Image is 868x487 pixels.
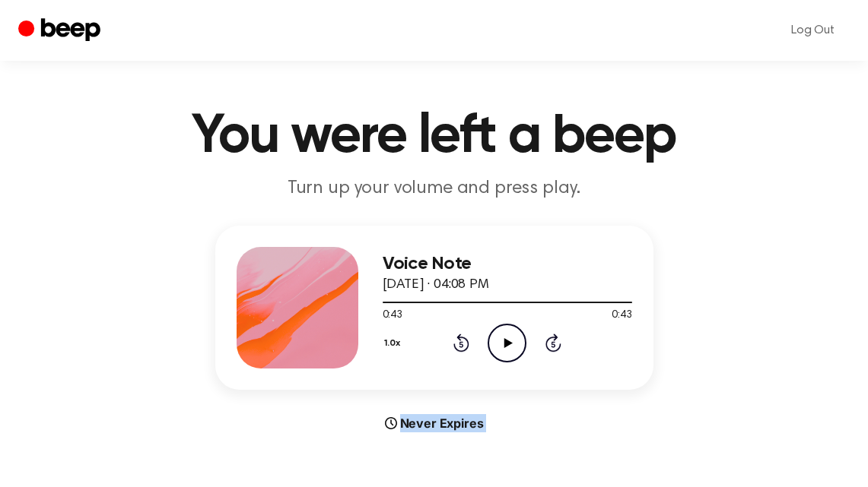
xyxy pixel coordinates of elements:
[383,254,632,274] h3: Voice Note
[776,12,850,49] a: Log Out
[215,414,653,432] div: Never Expires
[383,308,402,324] span: 0:43
[142,176,727,201] p: Turn up your volume and press play.
[383,330,406,356] button: 1.0x
[383,278,489,292] span: [DATE] · 04:08 PM
[612,308,631,324] span: 0:43
[45,109,824,164] h1: You were left a beep
[18,16,104,46] a: Beep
